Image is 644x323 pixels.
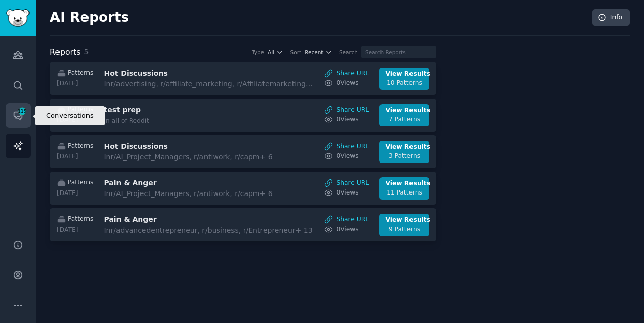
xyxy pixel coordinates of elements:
[18,108,27,115] span: 115
[104,105,275,115] h3: test prep
[104,141,275,152] h3: Hot Discussions
[57,152,93,162] div: [DATE]
[324,79,369,88] a: 0Views
[386,225,424,234] div: 9 Patterns
[50,10,129,26] h2: AI Reports
[324,115,369,124] a: 0Views
[361,46,436,58] input: Search Reports
[57,116,93,125] div: [DATE]
[104,188,275,199] div: In r/AI_Project_Managers, r/antiwork, r/capm + 6
[268,49,283,56] button: All
[379,141,429,163] a: View Results3 Patterns
[6,9,30,27] img: GummySearch logo
[68,142,93,151] span: Patterns
[386,143,424,152] div: View Results
[379,68,429,90] a: View Results10 Patterns
[57,79,93,88] div: [DATE]
[379,177,429,200] a: View Results11 Patterns
[50,208,436,241] a: Patterns[DATE]Pain & AngerInr/advancedentrepreneur, r/business, r/Entrepreneur+ 13Share URL0Views...
[104,178,275,188] h3: Pain & Anger
[252,49,264,56] div: Type
[324,152,369,161] a: 0Views
[592,9,630,26] a: Info
[386,106,424,115] div: View Results
[339,49,358,56] div: Search
[57,189,93,198] div: [DATE]
[84,48,89,56] span: 5
[324,106,369,115] a: Share URL
[68,105,93,114] span: Patterns
[386,216,424,225] div: View Results
[104,68,275,79] h3: Hot Discussions
[324,225,369,234] a: 0Views
[50,62,436,95] a: Patterns[DATE]Hot DiscussionsInr/advertising, r/affiliate_marketing, r/Affiliatemarketing+ 15Shar...
[104,214,275,225] h3: Pain & Anger
[386,70,424,79] div: View Results
[6,103,31,128] a: 115
[324,215,369,224] a: Share URL
[386,152,424,161] div: 3 Patterns
[68,69,93,78] span: Patterns
[324,142,369,151] a: Share URL
[324,69,369,78] a: Share URL
[305,49,323,56] span: Recent
[305,49,332,56] button: Recent
[386,79,424,88] div: 10 Patterns
[50,46,80,59] h2: Reports
[104,225,312,236] div: In r/advancedentrepreneur, r/business, r/Entrepreneur + 13
[50,135,436,168] a: Patterns[DATE]Hot DiscussionsInr/AI_Project_Managers, r/antiwork, r/capm+ 6Share URL0ViewsView Re...
[68,178,93,187] span: Patterns
[386,115,424,124] div: 7 Patterns
[68,215,93,224] span: Patterns
[50,99,436,132] a: Patterns[DATE]test prepIn all of RedditShare URL0ViewsView Results7 Patterns
[379,214,429,236] a: View Results9 Patterns
[290,49,302,56] div: Sort
[104,117,275,126] div: In all of Reddit
[379,104,429,126] a: View Results7 Patterns
[386,179,424,188] div: View Results
[50,172,436,205] a: Patterns[DATE]Pain & AngerInr/AI_Project_Managers, r/antiwork, r/capm+ 6Share URL0ViewsView Resul...
[324,188,369,198] a: 0Views
[324,179,369,188] a: Share URL
[268,49,274,56] span: All
[57,225,93,235] div: [DATE]
[104,152,275,163] div: In r/AI_Project_Managers, r/antiwork, r/capm + 6
[386,188,424,198] div: 11 Patterns
[104,79,313,89] div: In r/advertising, r/affiliate_marketing, r/Affiliatemarketing + 15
